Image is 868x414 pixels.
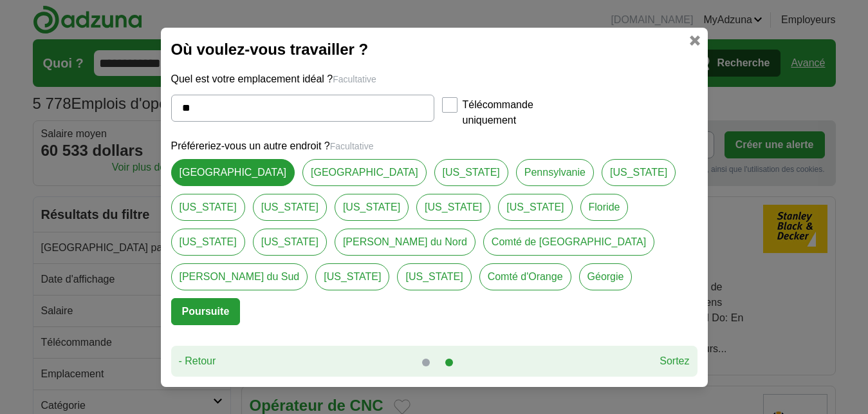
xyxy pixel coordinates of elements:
a: [US_STATE] [171,229,245,256]
a: [GEOGRAPHIC_DATA] [171,159,295,186]
p: Préféreriez-vous un autre endroit ? [171,138,697,154]
a: [US_STATE] [253,194,327,221]
a: [GEOGRAPHIC_DATA] [302,159,427,186]
a: [US_STATE] [253,229,327,256]
a: [US_STATE] [171,194,245,221]
a: [US_STATE] [397,263,471,290]
label: Télécommande uniquement [463,97,574,128]
a: [US_STATE] [335,194,409,221]
a: [PERSON_NAME] du Sud [171,263,308,290]
a: [PERSON_NAME] du Nord [335,229,476,256]
a: [US_STATE] [498,194,572,221]
a: Comté d'Orange [479,263,571,290]
a: [US_STATE] [602,159,676,186]
a: [US_STATE] [416,194,490,221]
a: Géorgie [579,263,633,290]
a: [US_STATE] [315,263,389,290]
a: Comté de [GEOGRAPHIC_DATA] [483,229,654,256]
a: Pennsylvanie [516,159,594,186]
a: Sortez [660,353,689,369]
span: Facultative [330,141,374,151]
button: Poursuite [171,298,241,325]
a: - Retour [179,353,216,369]
p: Quel est votre emplacement idéal ? [171,71,697,87]
h2: Où voulez-vous travailler ? [171,38,697,61]
a: [US_STATE] [434,159,508,186]
span: Facultative [333,74,376,84]
a: Floride [580,194,629,221]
